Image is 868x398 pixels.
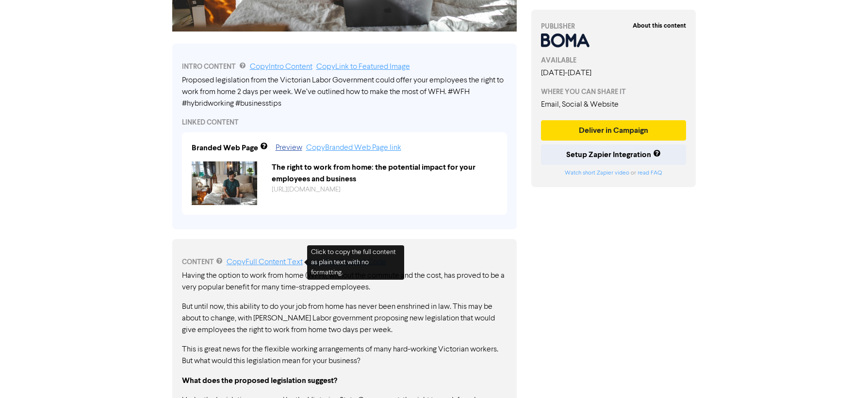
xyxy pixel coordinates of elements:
p: Having the option to work from home (WFH), without the commute and the cost, has proved to be a v... [182,270,507,293]
div: Proposed legislation from the Victorian Labor Government could offer your employees the right to ... [182,75,507,110]
a: Copy Link to Featured Image [316,63,410,71]
div: or [541,169,687,177]
iframe: Chat Widget [819,351,868,398]
p: This is great news for the flexible working arrangements of many hard-working Victorian workers. ... [182,344,507,367]
button: Setup Zapier Integration [541,144,687,165]
div: https://public2.bomamarketing.com/cp/7miXkHVkholI9mSsRrtEuM?sa=pB6FgFw [264,185,505,195]
div: AVAILABLE [541,55,687,65]
div: Branded Web Page [192,142,258,154]
strong: What does the proposed legislation suggest? [182,376,337,385]
div: The right to work from home: the potential impact for your employees and business [264,161,505,185]
a: Copy Full Content Text [227,258,303,266]
a: Watch short Zapier video [565,170,629,176]
div: LINKED CONTENT [182,117,507,127]
a: Copy Branded Web Page link [306,144,401,152]
a: Copy Intro Content [250,63,312,71]
div: PUBLISHER [541,21,687,32]
a: Preview [276,144,302,152]
div: Click to copy the full content as plain text with no formatting. [307,245,404,280]
strong: About this content [633,22,686,30]
a: read FAQ [638,170,662,176]
div: Email, Social & Website [541,99,687,111]
div: CONTENT [182,256,507,268]
a: [URL][DOMAIN_NAME] [272,186,341,193]
div: [DATE] - [DATE] [541,67,687,79]
div: WHERE YOU CAN SHARE IT [541,87,687,97]
button: Deliver in Campaign [541,120,687,141]
p: But until now, this ability to do your job from home has never been enshrined in law. This may be... [182,301,507,336]
div: INTRO CONTENT [182,61,507,73]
